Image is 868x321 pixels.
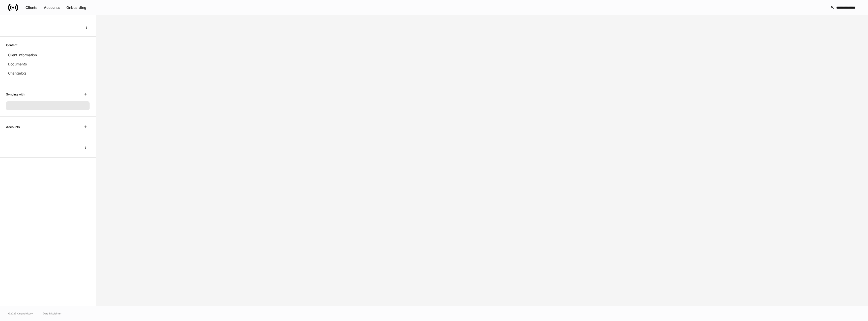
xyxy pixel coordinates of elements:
h6: Content [6,43,17,47]
div: Onboarding [66,5,86,10]
p: Client information [8,53,37,58]
a: Documents [6,60,90,69]
div: Accounts [44,5,60,10]
button: Onboarding [63,4,90,12]
a: Data Disclaimer [43,311,62,315]
a: Changelog [6,69,90,78]
h6: Accounts [6,125,20,129]
div: Clients [25,5,37,10]
a: Client information [6,51,90,60]
p: Documents [8,62,27,67]
button: Accounts [41,4,63,12]
button: Clients [22,4,41,12]
h6: Syncing with [6,92,24,97]
p: Changelog [8,71,26,76]
span: © 2025 OneAdvisory [8,311,33,315]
